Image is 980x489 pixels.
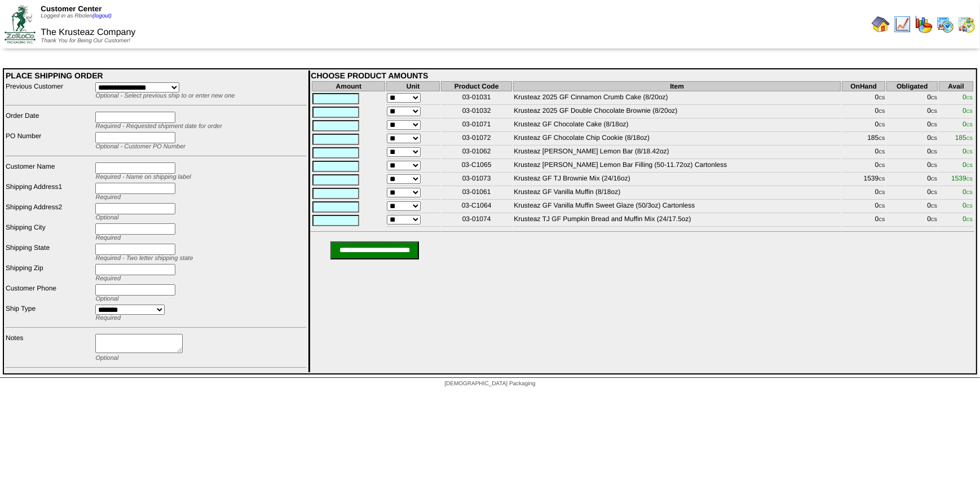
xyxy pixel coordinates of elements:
td: Krusteaz GF Vanilla Muffin Sweet Glaze (50/3oz) Cartonless [513,201,841,213]
td: 03-01074 [441,214,512,227]
img: calendarinout.gif [957,15,975,33]
span: CS [931,109,937,114]
span: CS [879,204,885,209]
span: CS [966,190,973,195]
span: Thank You for Being Our Customer! [41,38,130,44]
span: CS [931,163,937,168]
td: 0 [842,201,885,213]
td: Krusteaz GF Chocolate Chip Cookie (8/18oz) [513,133,841,146]
td: 03-01071 [441,120,512,132]
span: Required - Two letter shipping state [95,255,193,262]
td: 0 [842,120,885,132]
td: Ship Type [5,304,94,322]
td: 185 [842,133,885,146]
span: CS [966,163,973,168]
td: Krusteaz TJ GF Pumpkin Bread and Muffin Mix (24/17.5oz) [513,214,841,227]
td: 0 [886,133,938,146]
span: Required [95,275,121,282]
span: 185 [955,134,973,142]
td: Customer Name [5,162,94,181]
span: CS [879,177,885,182]
img: calendarprod.gif [936,15,954,33]
td: 03-01061 [441,187,512,200]
td: 03-C1064 [441,201,512,213]
span: CS [966,149,973,155]
td: 03-01062 [441,147,512,159]
td: 1539 [842,174,885,186]
td: Krusteaz 2025 GF Double Chocolate Brownie (8/20oz) [513,106,841,118]
span: CS [966,204,973,209]
span: 0 [963,201,973,209]
span: CS [931,95,937,100]
span: Required - Name on shipping label [95,174,191,180]
span: 0 [963,93,973,101]
span: CS [966,122,973,127]
span: CS [879,163,885,168]
td: 0 [842,147,885,159]
td: 0 [886,92,938,105]
span: Logged in as Rbolen [41,13,112,19]
span: CS [931,149,937,155]
th: Avail [939,81,973,91]
span: CS [879,95,885,100]
td: 0 [886,147,938,159]
span: Optional - Select previous ship to or enter new one [95,92,235,99]
span: CS [966,136,973,141]
span: CS [879,136,885,141]
span: CS [931,177,937,182]
span: CS [879,217,885,222]
img: line_graph.gif [893,15,911,33]
a: (logout) [92,13,112,19]
th: Obligated [886,81,938,91]
span: CS [966,177,973,182]
span: CS [931,136,937,141]
td: Krusteaz [PERSON_NAME] Lemon Bar (8/18.42oz) [513,147,841,159]
td: Krusteaz GF TJ Brownie Mix (24/16oz) [513,174,841,186]
td: 03-C1065 [441,160,512,173]
span: Required [95,315,121,321]
span: 0 [963,161,973,169]
span: Required [95,235,121,241]
td: Shipping Zip [5,263,94,283]
span: Required - Requested shipment date for order [95,123,222,130]
td: Krusteaz [PERSON_NAME] Lemon Bar Filling (50-11.72oz) Cartonless [513,160,841,173]
span: CS [879,109,885,114]
td: Krusteaz GF Vanilla Muffin (8/18oz) [513,187,841,200]
td: 03-01073 [441,174,512,186]
td: 0 [886,187,938,200]
img: graph.gif [915,15,933,33]
span: [DEMOGRAPHIC_DATA] Packaging [444,381,535,387]
div: CHOOSE PRODUCT AMOUNTS [311,71,974,80]
th: Amount [312,81,385,91]
td: Shipping State [5,243,94,262]
span: CS [966,109,973,114]
span: Optional - Customer PO Number [95,143,186,150]
td: 03-01032 [441,106,512,118]
img: home.gif [872,15,890,33]
span: CS [931,190,937,195]
span: CS [879,122,885,127]
td: 0 [842,92,885,105]
span: The Krusteaz Company [41,28,135,37]
td: 0 [886,160,938,173]
td: 0 [842,160,885,173]
span: Required [95,194,121,201]
td: 0 [886,201,938,213]
td: 03-01072 [441,133,512,146]
span: CS [966,217,973,222]
span: 0 [963,120,973,128]
span: CS [879,149,885,155]
td: 0 [886,106,938,118]
span: 0 [963,147,973,155]
img: ZoRoCo_Logo(Green%26Foil)%20jpg.webp [5,5,36,43]
span: 1539 [951,174,973,182]
td: 0 [842,214,885,227]
td: 0 [886,174,938,186]
span: CS [879,190,885,195]
span: CS [931,217,937,222]
th: Item [513,81,841,91]
span: CS [931,204,937,209]
th: Product Code [441,81,512,91]
td: Krusteaz GF Chocolate Cake (8/18oz) [513,120,841,132]
td: Shipping Address2 [5,202,94,222]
